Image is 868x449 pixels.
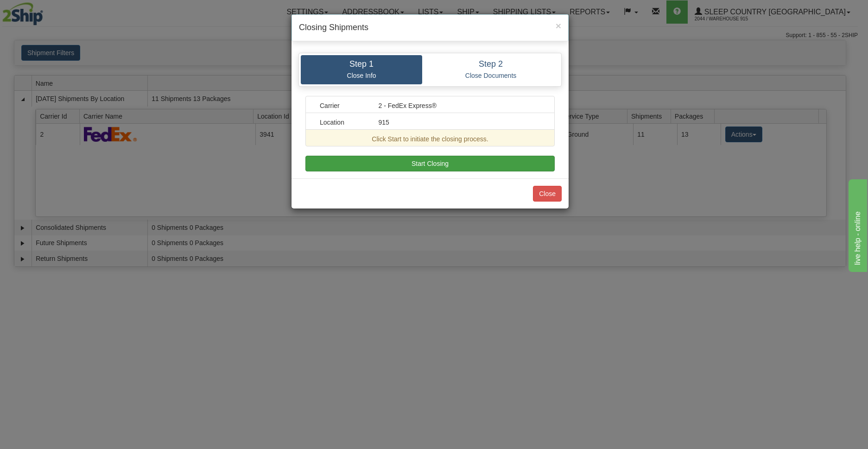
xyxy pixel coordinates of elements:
div: Location [313,118,372,127]
p: Close Info [308,71,415,80]
div: 915 [372,118,548,127]
button: Start Closing [305,156,555,171]
div: 2 - FedEx Express® [372,101,548,110]
div: Click Start to initiate the closing process. [313,134,547,144]
button: Close [533,186,562,202]
a: Step 2 Close Documents [422,55,559,84]
h4: Step 2 [429,60,552,69]
h4: Step 1 [308,60,415,69]
span: × [556,20,561,31]
div: live help - online [7,6,86,17]
iframe: chat widget [847,177,867,272]
div: Carrier [313,101,372,110]
h4: Closing Shipments [299,22,561,34]
a: Step 1 Close Info [301,55,422,84]
p: Close Documents [429,71,552,80]
button: Close [556,21,561,31]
